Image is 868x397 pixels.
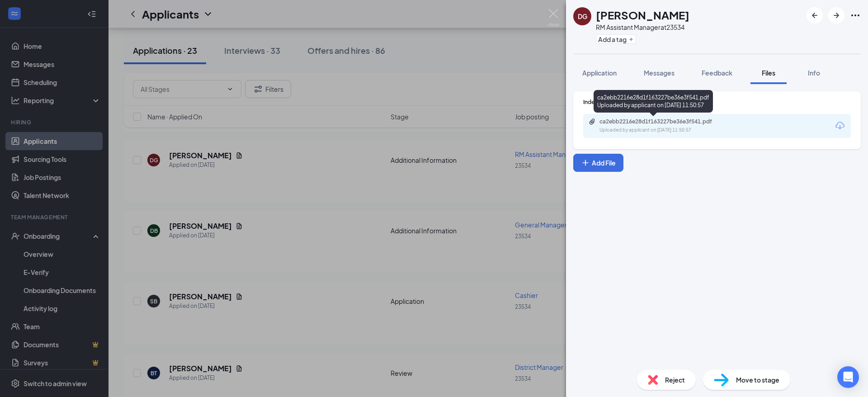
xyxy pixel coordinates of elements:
svg: Plus [628,37,634,42]
div: Indeed Resume [583,98,851,106]
div: RM Assistant Manager at 23534 [596,23,689,32]
svg: Download [835,120,845,131]
a: Paperclipca2ebb2216e28d1f163227be36e3f541.pdfUploaded by applicant on [DATE] 11:50:57 [589,118,735,134]
div: ca2ebb2216e28d1f163227be36e3f541.pdf Uploaded by applicant on [DATE] 11:50:57 [594,90,713,113]
div: Open Intercom Messenger [837,366,859,388]
span: Messages [644,69,675,77]
button: ArrowLeftNew [807,7,823,24]
button: Add FilePlus [573,154,623,172]
button: PlusAdd a tag [596,34,636,44]
h1: [PERSON_NAME] [596,7,689,23]
span: Move to stage [736,375,779,385]
span: Files [762,69,775,77]
svg: ArrowLeftNew [809,10,820,21]
span: Application [582,69,617,77]
div: Uploaded by applicant on [DATE] 11:50:57 [599,127,735,134]
div: DG [578,12,587,21]
svg: Paperclip [589,118,596,125]
span: Reject [665,375,685,385]
svg: Ellipses [850,10,861,21]
svg: Plus [581,158,590,167]
span: Feedback [702,69,732,77]
span: Info [808,69,820,77]
svg: ArrowRight [831,10,842,21]
div: ca2ebb2216e28d1f163227be36e3f541.pdf [599,118,726,125]
button: ArrowRight [828,7,844,24]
